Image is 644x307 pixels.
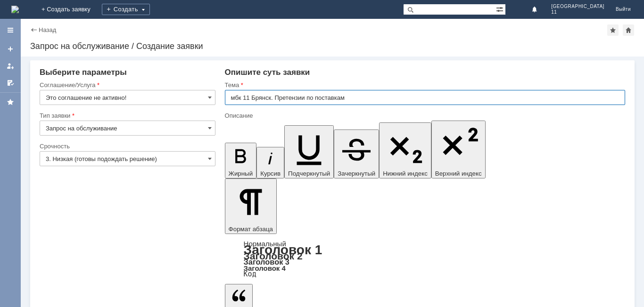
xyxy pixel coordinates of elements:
span: Расширенный поиск [496,4,505,13]
a: Заголовок 4 [244,264,286,272]
div: Формат абзаца [225,241,625,277]
div: Соглашение/Услуга [40,82,214,88]
div: Тема [225,82,623,88]
div: Запрос на обслуживание / Создание заявки [30,41,635,51]
button: Зачеркнутый [334,129,379,178]
div: Тип заявки [40,113,214,119]
span: Нижний индекс [383,170,428,177]
a: Заголовок 3 [244,258,289,266]
a: Нормальный [244,240,286,248]
span: Подчеркнутый [288,170,330,177]
span: Зачеркнутый [338,170,375,177]
span: 11 [551,9,604,15]
a: Создать заявку [3,41,18,57]
a: Код [244,270,256,278]
div: Срочность [40,143,214,149]
span: [GEOGRAPHIC_DATA] [551,4,604,9]
a: Перейти на домашнюю страницу [11,6,19,13]
button: Жирный [225,143,257,178]
span: Верхний индекс [435,170,482,177]
div: Добавить в избранное [607,24,619,36]
a: Заголовок 2 [244,250,303,261]
a: Назад [39,26,56,33]
button: Нижний индекс [379,122,431,178]
a: Мои согласования [3,75,18,90]
span: Формат абзаца [229,226,273,233]
img: logo [11,6,19,13]
span: Жирный [229,170,253,177]
div: Описание [225,113,623,119]
div: Сделать домашней страницей [623,24,634,36]
span: Выберите параметры [40,68,127,77]
a: Заголовок 1 [244,242,322,257]
button: Подчеркнутый [284,125,334,178]
button: Курсив [256,147,284,178]
a: Мои заявки [3,58,18,73]
button: Верхний индекс [431,121,486,178]
button: Формат абзаца [225,178,277,234]
div: Создать [102,4,150,15]
span: Курсив [260,170,281,177]
span: Опишите суть заявки [225,68,310,77]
